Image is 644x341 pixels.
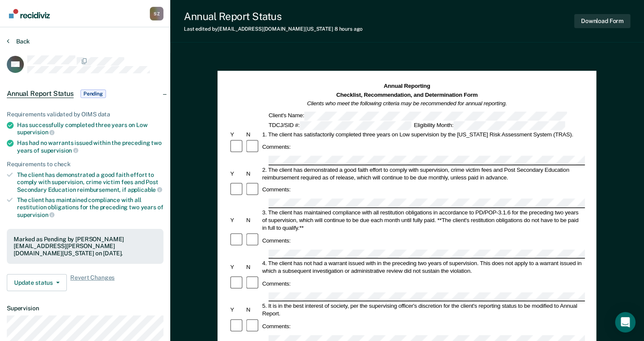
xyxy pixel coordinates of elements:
div: N [245,306,261,314]
div: Comments: [261,323,292,330]
div: 5. It is in the best interest of society, per the supervising officer's discretion for the client... [261,302,585,318]
div: 4. The client has not had a warrant issued with in the preceding two years of supervision. This d... [261,259,585,275]
span: applicable [128,186,162,193]
button: Update status [7,274,67,291]
strong: Annual Reporting [384,83,430,90]
div: TDCJ/SID #: [267,121,412,130]
div: Comments: [261,143,292,151]
span: 8 hours ago [335,26,363,32]
span: Pending [80,90,106,98]
div: Y [229,170,245,177]
span: supervision [17,211,54,218]
img: Recidiviz [9,9,50,18]
div: N [245,170,261,177]
div: Y [229,130,245,138]
span: supervision [41,147,78,154]
span: Revert Changes [70,274,114,291]
div: Last edited by [EMAIL_ADDRESS][DOMAIN_NAME][US_STATE] [184,26,362,32]
div: 1. The client has satisfactorily completed three years on Low supervision by the [US_STATE] Risk ... [261,130,585,138]
div: Has successfully completed three years on Low [17,121,163,136]
div: Annual Report Status [184,10,362,23]
div: Has had no warrants issued within the preceding two years of [17,139,163,154]
div: Y [229,306,245,314]
div: 3. The client has maintained compliance with all restitution obligations in accordance to PD/POP-... [261,209,585,232]
div: N [245,263,261,271]
button: Download Form [574,14,630,28]
strong: Checklist, Recommendation, and Determination Form [336,92,478,98]
div: The client has demonstrated a good faith effort to comply with supervision, crime victim fees and... [17,171,163,193]
div: Open Intercom Messenger [615,312,635,332]
div: N [245,130,261,138]
div: 2. The client has demonstrated a good faith effort to comply with supervision, crime victim fees ... [261,166,585,181]
span: Annual Report Status [7,90,74,98]
span: supervision [17,129,54,136]
button: Back [7,38,30,45]
div: Comments: [261,237,292,244]
div: Comments: [261,186,292,194]
em: Clients who meet the following criteria may be recommended for annual reporting. [307,100,507,107]
div: Requirements to check [7,161,163,168]
div: The client has maintained compliance with all restitution obligations for the preceding two years of [17,197,163,218]
div: Marked as Pending by [PERSON_NAME][EMAIL_ADDRESS][PERSON_NAME][DOMAIN_NAME][US_STATE] on [DATE]. [14,236,157,257]
div: Comments: [261,280,292,287]
div: N [245,217,261,224]
div: Y [229,217,245,224]
div: Eligibility Month: [412,121,566,130]
div: Requirements validated by OIMS data [7,111,163,118]
button: Profile dropdown button [150,7,163,20]
div: Client's Name: [267,111,568,120]
dt: Supervision [7,305,163,312]
div: S Z [150,7,163,20]
div: Y [229,263,245,271]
